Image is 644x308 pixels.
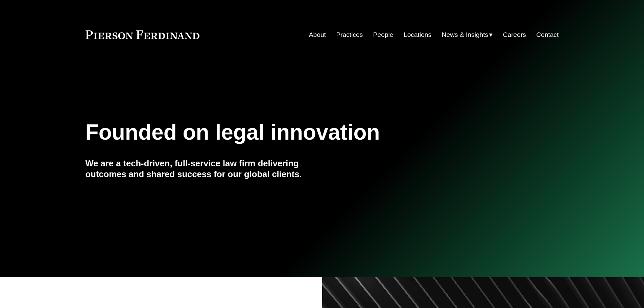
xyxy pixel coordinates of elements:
a: About [309,28,326,41]
a: Careers [503,28,526,41]
span: News & Insights [442,29,488,41]
a: Locations [404,28,431,41]
a: Practices [336,28,363,41]
a: People [373,28,393,41]
h4: We are a tech-driven, full-service law firm delivering outcomes and shared success for our global... [86,158,322,180]
a: folder dropdown [442,28,493,41]
h1: Founded on legal innovation [86,120,480,145]
a: Contact [536,28,558,41]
